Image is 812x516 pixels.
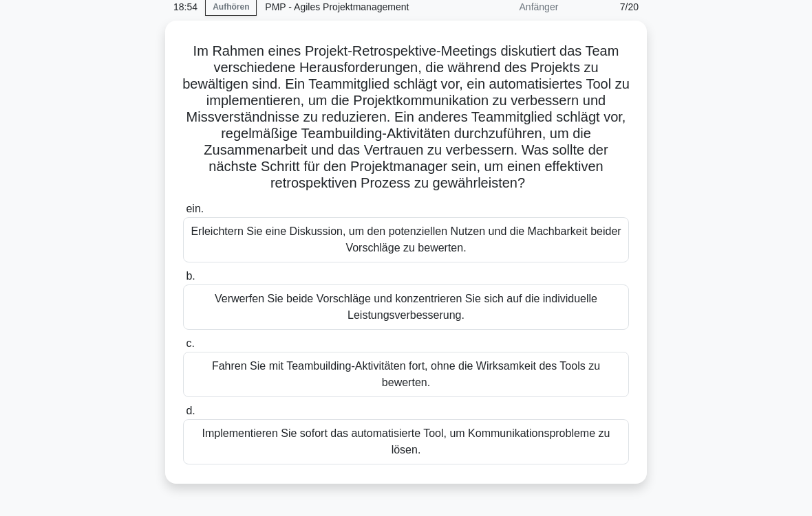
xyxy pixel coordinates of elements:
span: b. [186,270,195,282]
div: Erleichtern Sie eine Diskussion, um den potenziellen Nutzen und die Machbarkeit beider Vorschläge... [183,217,629,262]
span: ein. [186,203,204,214]
div: Verwerfen Sie beide Vorschläge und konzentrieren Sie sich auf die individuelle Leistungsverbesser... [183,284,629,330]
font: Im Rahmen eines Projekt-Retrospektive-Meetings diskutiert das Team verschiedene Herausforderungen... [182,43,630,190]
span: d. [186,405,195,416]
span: c. [186,337,194,349]
div: Implementieren Sie sofort das automatisierte Tool, um Kommunikationsprobleme zu lösen. [183,419,629,464]
div: Fahren Sie mit Teambuilding-Aktivitäten fort, ohne die Wirksamkeit des Tools zu bewerten. [183,352,629,397]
